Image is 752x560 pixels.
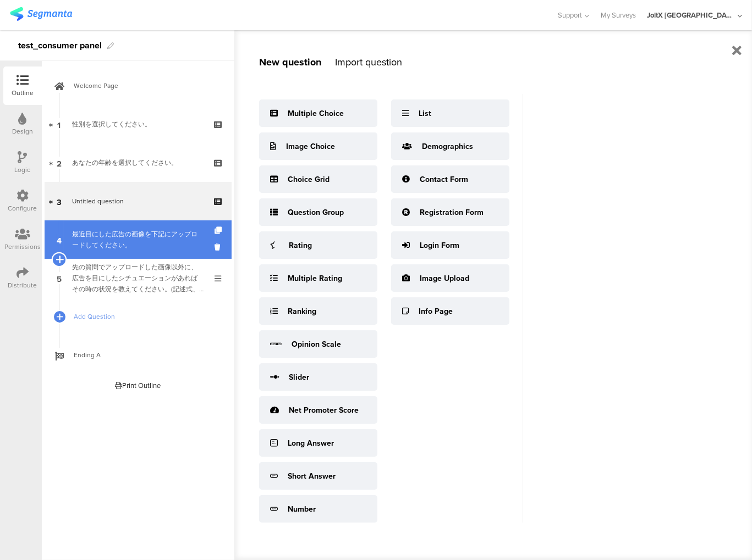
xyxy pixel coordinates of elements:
div: Choice Grid [288,174,330,185]
span: Ending A [74,350,215,361]
div: 性別を選択してください。 [72,119,204,130]
div: Logic [15,165,31,175]
div: List [419,108,431,119]
span: Support [558,10,583,20]
div: Ranking [288,306,316,317]
div: Design [12,126,33,136]
div: Question Group [288,207,344,218]
div: Number [288,503,316,515]
a: 5 先の質問でアップロードした画像以外に、広告を目にしたシチュエーションがあればその時の状況を教えてください。(記述式、最大7つ) [45,259,232,297]
div: Image Upload [420,273,469,284]
div: Demographics [422,141,473,152]
div: あなたの年齢を選択してください。 [72,157,204,168]
div: Multiple Choice [288,108,344,119]
a: 3 Untitled question [45,182,232,220]
div: Contact Form [420,174,468,185]
span: Welcome Page [74,80,215,91]
span: 5 [57,272,62,284]
a: 1 性別を選択してください。 [45,105,232,143]
div: Configure [8,203,37,213]
div: Long Answer [288,437,334,449]
div: 最近目にした広告の画像を下記にアップロードしてください。 [72,229,204,251]
div: Rating [289,240,312,251]
div: Opinion Scale [292,339,341,350]
div: Registration Form [420,207,484,218]
div: Image Choice [286,141,335,152]
div: 先の質問でアップロードした画像以外に、広告を目にしたシチュエーションがあればその時の状況を教えてください。(記述式、最大7つ) [72,262,204,295]
div: test_consumer panel [18,37,102,54]
div: Multiple Rating [288,273,342,284]
img: segmanta logo [10,7,72,21]
div: Outline [12,88,34,98]
span: 3 [57,195,62,207]
i: Duplicate [215,227,224,234]
div: Short Answer [288,470,336,482]
span: Add Question [74,311,215,322]
div: Distribute [8,280,37,290]
div: Info Page [419,306,453,317]
div: Login Form [420,240,459,251]
span: Untitled question [72,196,124,206]
a: 2 あなたの年齢を選択してください。 [45,143,232,182]
span: 4 [57,234,62,246]
div: Net Promoter Score [289,404,359,416]
div: New question [259,55,321,69]
div: Slider [289,372,309,383]
div: Print Outline [116,380,161,391]
div: Import question [335,55,402,69]
span: 1 [58,118,61,130]
div: JoltX [GEOGRAPHIC_DATA] [647,10,735,20]
span: 2 [57,157,62,169]
div: Permissions [4,242,41,252]
i: Delete [215,242,224,252]
a: Ending A [45,336,232,374]
a: Welcome Page [45,66,232,105]
a: 4 最近目にした広告の画像を下記にアップロードしてください。 [45,220,232,259]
